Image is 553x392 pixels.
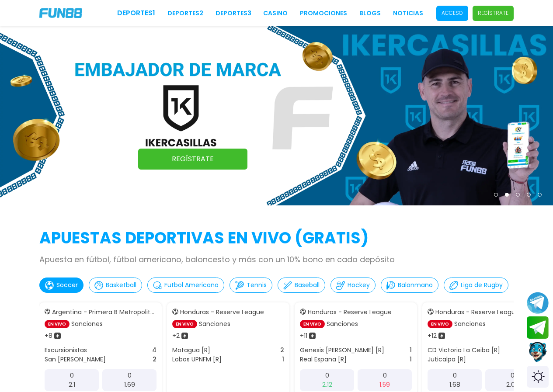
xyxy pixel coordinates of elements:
button: Join telegram channel [527,291,549,314]
p: EN VIVO [428,320,452,328]
a: Deportes1 [117,8,155,18]
a: Promociones [300,9,347,18]
p: Balonmano [398,281,433,290]
p: Sanciones [199,319,230,329]
p: Honduras - Reserve League [435,308,519,317]
p: CD Victoria La Ceiba [R] [428,346,500,355]
p: 2.02 [506,380,518,389]
p: Hockey [348,281,370,290]
p: 1 [410,346,412,355]
h2: APUESTAS DEPORTIVAS EN VIVO (gratis) [39,226,514,250]
button: Futbol Americano [147,278,224,293]
p: Excursionistas [45,346,87,355]
p: Juticalpa [R] [428,355,466,364]
p: Tennis [247,281,267,290]
a: CASINO [263,9,288,18]
p: 1.69 [124,380,135,389]
p: Genesis [PERSON_NAME] [R] [300,346,384,355]
p: Honduras - Reserve League [308,308,392,317]
p: 4 [152,346,157,355]
p: EN VIVO [172,320,197,328]
p: 0 [511,371,515,380]
p: 0 [128,371,132,380]
p: 2.12 [322,380,332,389]
p: EN VIVO [45,320,70,328]
a: NOTICIAS [393,9,423,18]
a: BLOGS [359,9,381,18]
p: 1 [282,355,284,364]
p: Sanciones [71,319,103,329]
p: San [PERSON_NAME] [45,355,106,364]
p: Real Espana [R] [300,355,347,364]
p: Apuesta en fútbol, fútbol americano, baloncesto y más con un 10% bono en cada depósito [39,253,514,265]
p: + 2 [172,331,180,340]
button: Liga de Rugby [444,278,508,293]
p: Honduras - Reserve League [180,308,264,317]
p: 1 [410,355,412,364]
p: Futbol Americano [164,281,219,290]
button: Soccer [39,278,83,293]
button: Balonmano [381,278,438,293]
p: + 11 [300,331,307,340]
p: EN VIVO [300,320,325,328]
p: Lobos UPNFM [R] [172,355,222,364]
p: 2 [153,355,157,364]
p: + 8 [45,331,52,340]
p: Sanciones [327,319,358,329]
p: Soccer [56,281,78,290]
p: 0 [453,371,457,380]
button: Tennis [230,278,272,293]
p: Liga de Rugby [461,281,503,290]
p: Argentina - Primera B Metropolitana [52,308,157,317]
button: Join telegram [527,316,549,339]
p: 2.1 [69,380,75,389]
p: 1.59 [379,380,390,389]
p: Sanciones [454,319,486,329]
button: Basketball [89,278,142,293]
button: Hockey [330,278,376,293]
a: Deportes3 [216,9,251,18]
p: Baseball [295,281,320,290]
p: 2 [280,346,284,355]
p: 0 [383,371,387,380]
img: Company Logo [39,8,82,18]
p: + 12 [428,331,437,340]
p: Basketball [106,281,136,290]
div: Switch theme [527,366,549,388]
p: 1.68 [449,380,460,389]
a: Deportes2 [167,9,203,18]
p: Motagua [R] [172,346,210,355]
p: Acceso [442,9,463,17]
a: Regístrate [138,149,247,170]
button: Baseball [278,278,325,293]
p: 0 [70,371,74,380]
p: 0 [325,371,329,380]
p: Regístrate [478,9,508,17]
button: Contact customer service [527,341,549,364]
